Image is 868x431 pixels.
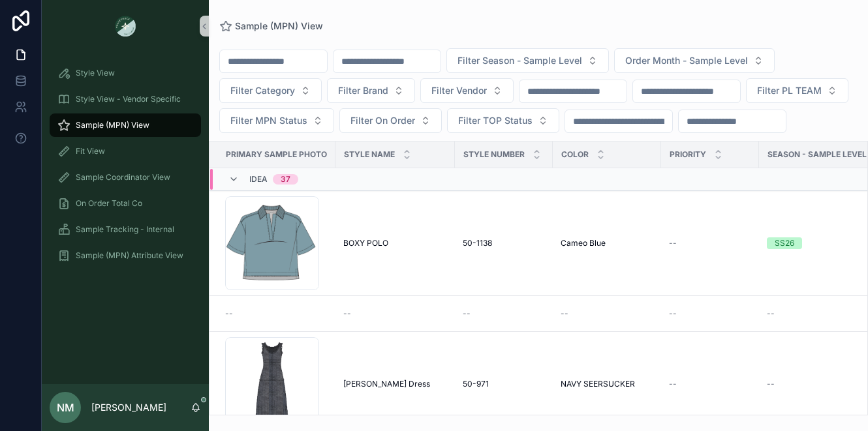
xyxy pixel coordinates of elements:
img: App logo [115,16,136,37]
a: Fit View [50,140,201,163]
a: Sample Tracking - Internal [50,218,201,241]
span: PRIORITY [670,149,706,160]
span: Sample (MPN) View [76,120,149,130]
span: Filter PL TEAM [757,84,822,97]
span: 50-1138 [463,238,492,248]
span: On Order Total Co [76,198,142,209]
span: -- [669,379,677,389]
a: Sample (MPN) View [50,113,201,137]
a: -- [343,308,447,319]
button: Select Button [219,78,322,103]
a: Cameo Blue [561,238,653,248]
span: Season - Sample Level [767,149,867,160]
button: Select Button [327,78,415,103]
span: Filter Category [230,84,295,97]
span: -- [669,238,677,248]
div: 37 [281,174,290,185]
button: Select Button [219,108,334,133]
span: Style View [76,68,115,78]
span: Style Number [463,149,525,160]
a: Style View - Vendor Specific [50,87,201,111]
span: -- [767,308,775,319]
a: 50-1138 [463,238,545,248]
a: [PERSON_NAME] Dress [343,379,447,389]
div: SS26 [775,237,794,249]
a: Sample (MPN) Attribute View [50,244,201,267]
p: [PERSON_NAME] [91,401,166,414]
span: PRIMARY SAMPLE PHOTO [226,149,327,160]
span: Filter On Order [350,114,415,127]
span: Cameo Blue [561,238,606,248]
span: Filter Brand [338,84,388,97]
span: Filter Vendor [431,84,487,97]
a: -- [561,308,653,319]
span: Sample Tracking - Internal [76,224,174,235]
a: NAVY SEERSUCKER [561,379,653,389]
span: [PERSON_NAME] Dress [343,379,430,389]
button: Select Button [339,108,442,133]
span: BOXY POLO [343,238,388,248]
span: -- [343,308,351,319]
span: -- [463,308,471,319]
a: -- [669,308,751,319]
button: Select Button [446,48,609,73]
button: Select Button [420,78,514,103]
span: Sample Coordinator View [76,172,170,183]
a: BOXY POLO [343,238,447,248]
a: On Order Total Co [50,192,201,215]
a: -- [669,379,751,389]
span: -- [767,379,775,389]
span: Sample (MPN) Attribute View [76,250,183,261]
span: NAVY SEERSUCKER [561,379,635,389]
span: NM [57,400,74,415]
span: -- [669,308,677,319]
a: -- [225,308,328,319]
span: Style Name [344,149,395,160]
a: Sample (MPN) View [219,20,323,33]
span: Filter MPN Status [230,114,307,127]
button: Select Button [447,108,559,133]
a: 50-971 [463,379,545,389]
span: Filter TOP Status [458,114,533,127]
a: Sample Coordinator View [50,166,201,189]
button: Select Button [614,48,775,73]
span: Idea [249,174,268,185]
span: Order Month - Sample Level [625,54,748,67]
a: -- [463,308,545,319]
a: -- [669,238,751,248]
span: -- [225,308,233,319]
span: Sample (MPN) View [235,20,323,33]
span: Fit View [76,146,105,156]
span: -- [561,308,568,319]
span: 50-971 [463,379,489,389]
button: Select Button [746,78,848,103]
span: Color [561,149,589,160]
div: scrollable content [42,52,209,284]
span: Filter Season - Sample Level [457,54,582,67]
span: Style View - Vendor Specific [76,94,181,104]
a: Style View [50,61,201,85]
